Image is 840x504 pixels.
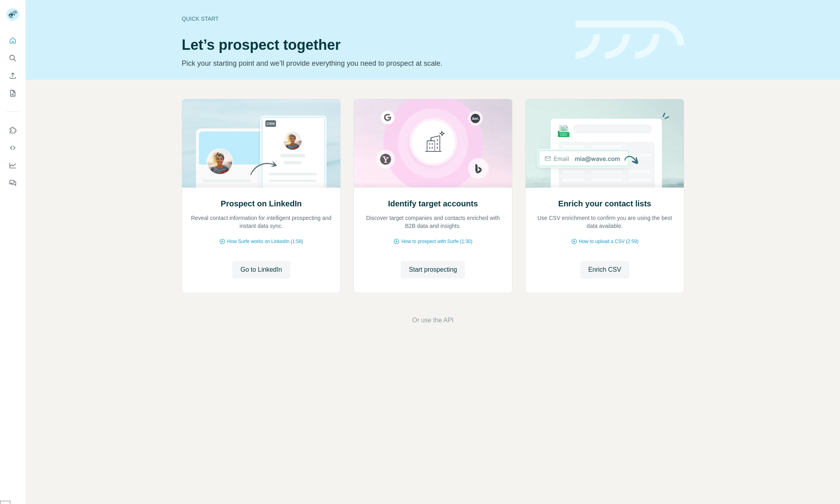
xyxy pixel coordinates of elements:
button: Go to LinkedIn [232,261,290,278]
button: Dashboard [6,158,19,173]
button: Enrich CSV [580,261,629,278]
button: Or use the API [412,316,453,325]
img: banner [575,21,684,59]
span: How Surfe works on LinkedIn (1:58) [227,238,303,245]
p: Pick your starting point and we’ll provide everything you need to prospect at scale. [182,58,566,69]
p: Use CSV enrichment to confirm you are using the best data available. [534,214,676,230]
button: Feedback [6,176,19,190]
img: Prospect on LinkedIn [182,99,341,188]
h2: Prospect on LinkedIn [221,198,302,209]
button: Start prospecting [401,261,465,278]
button: Quick start [6,33,19,48]
img: Identify target accounts [353,99,512,188]
button: My lists [6,86,19,100]
span: How to prospect with Surfe (1:30) [401,238,472,245]
p: Discover target companies and contacts enriched with B2B data and insights. [362,214,504,230]
h2: Identify target accounts [388,198,478,209]
span: Enrich CSV [588,265,621,275]
h2: Enrich your contact lists [558,198,651,209]
h1: Let’s prospect together [182,37,566,53]
button: Use Surfe on LinkedIn [6,123,19,137]
img: Enrich your contact lists [525,99,684,188]
div: Quick start [182,15,566,23]
span: Go to LinkedIn [240,265,282,275]
button: Use Surfe API [6,141,19,155]
span: How to upload a CSV (2:59) [579,238,638,245]
button: Search [6,51,19,65]
span: Start prospecting [409,265,457,275]
p: Reveal contact information for intelligent prospecting and instant data sync. [190,214,332,230]
button: Enrich CSV [6,69,19,83]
